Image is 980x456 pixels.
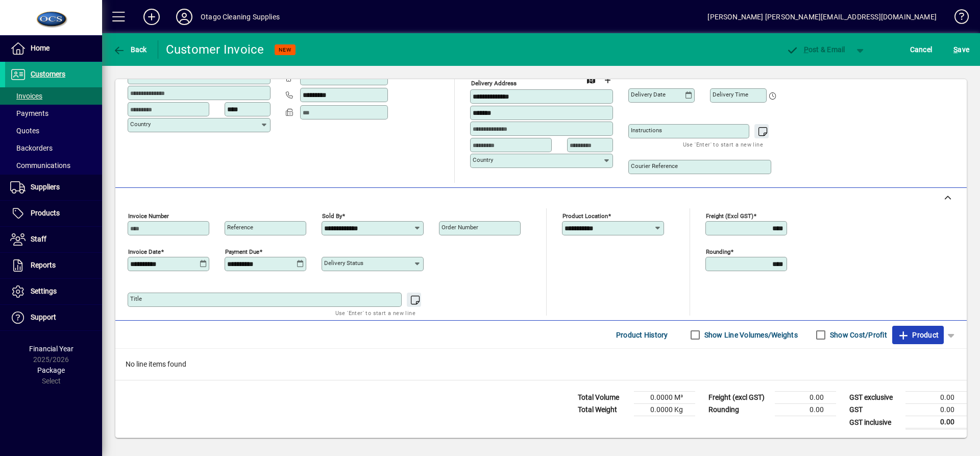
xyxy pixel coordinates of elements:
[324,259,363,267] mat-label: Delivery status
[5,279,102,304] a: Settings
[37,366,65,374] span: Package
[10,109,48,117] span: Payments
[905,416,967,429] td: 0.00
[631,91,666,98] mat-label: Delivery date
[905,392,967,404] td: 0.00
[31,44,50,52] span: Home
[5,122,102,139] a: Quotes
[573,392,634,404] td: Total Volume
[5,305,102,330] a: Support
[5,36,102,61] a: Home
[279,46,291,53] span: NEW
[631,162,678,170] mat-label: Courier Reference
[683,138,763,150] mat-hint: Use 'Enter' to start a new line
[713,91,748,98] mat-label: Delivery time
[473,156,493,163] mat-label: Country
[31,183,60,191] span: Suppliers
[562,212,608,220] mat-label: Product location
[583,71,599,88] a: View on map
[703,404,775,416] td: Rounding
[442,224,478,231] mat-label: Order number
[844,416,905,429] td: GST inclusive
[905,404,967,416] td: 0.00
[775,392,836,404] td: 0.00
[897,327,939,343] span: Product
[130,295,142,302] mat-label: Title
[781,40,850,59] button: Post & Email
[201,9,280,25] div: Otago Cleaning Supplies
[892,326,944,344] button: Product
[5,253,102,278] a: Reports
[5,157,102,174] a: Communications
[10,127,39,135] span: Quotes
[804,45,808,54] span: P
[31,313,56,321] span: Support
[29,345,73,353] span: Financial Year
[953,45,958,54] span: S
[910,41,933,58] span: Cancel
[706,248,730,255] mat-label: Rounding
[5,227,102,252] a: Staff
[130,121,151,128] mat-label: Country
[634,404,695,416] td: 0.0000 Kg
[786,45,845,54] span: ost & Email
[31,235,46,243] span: Staff
[5,139,102,157] a: Backorders
[947,2,967,35] a: Knowledge Base
[10,92,42,100] span: Invoices
[115,349,967,380] div: No line items found
[953,41,969,58] span: ave
[168,8,201,26] button: Profile
[702,330,798,340] label: Show Line Volumes/Weights
[31,287,57,295] span: Settings
[703,392,775,404] td: Freight (excl GST)
[31,209,60,217] span: Products
[166,41,264,58] div: Customer Invoice
[31,261,56,269] span: Reports
[828,330,887,340] label: Show Cost/Profit
[10,144,53,152] span: Backorders
[31,70,65,78] span: Customers
[844,392,905,404] td: GST exclusive
[102,40,158,59] app-page-header-button: Back
[908,40,935,59] button: Cancel
[951,40,972,59] button: Save
[225,248,259,255] mat-label: Payment due
[322,212,342,220] mat-label: Sold by
[599,72,616,88] button: Choose address
[634,392,695,404] td: 0.0000 M³
[110,40,150,59] button: Back
[5,175,102,200] a: Suppliers
[10,161,70,170] span: Communications
[113,45,147,54] span: Back
[5,87,102,105] a: Invoices
[5,201,102,226] a: Products
[775,404,836,416] td: 0.00
[631,127,662,134] mat-label: Instructions
[227,224,253,231] mat-label: Reference
[335,307,415,319] mat-hint: Use 'Enter' to start a new line
[128,212,169,220] mat-label: Invoice number
[616,327,668,343] span: Product History
[128,248,161,255] mat-label: Invoice date
[612,326,672,344] button: Product History
[844,404,905,416] td: GST
[5,105,102,122] a: Payments
[135,8,168,26] button: Add
[706,212,753,220] mat-label: Freight (excl GST)
[707,9,937,25] div: [PERSON_NAME] [PERSON_NAME][EMAIL_ADDRESS][DOMAIN_NAME]
[573,404,634,416] td: Total Weight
